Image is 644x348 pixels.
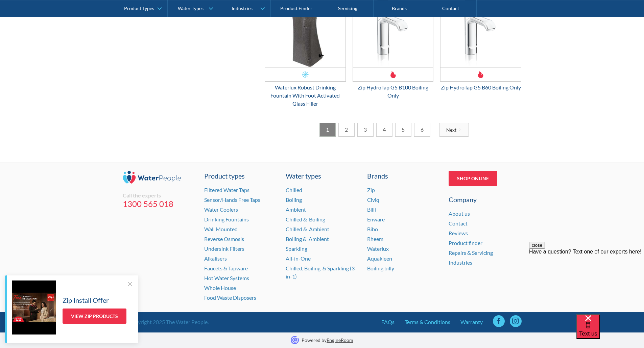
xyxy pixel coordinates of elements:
a: Civiq [367,196,379,203]
a: Drinking Fountains [204,216,249,222]
a: 2 [338,123,355,137]
a: Aquakleen [367,255,392,262]
a: Warranty [460,318,483,326]
a: Water types [286,171,359,181]
div: Brands [367,171,440,181]
div: Waterlux Robust Drinking Fountain With Foot Activated Glass Filler [265,83,346,108]
a: Water Coolers [204,206,238,213]
a: Boiling billy [367,265,394,271]
a: Faucets & Tapware [204,265,248,271]
a: 1 [319,123,336,137]
a: Chilled & Boiling [286,216,325,222]
a: Product types [204,171,277,181]
div: Zip HydroTap G5 B100 Boiling Only [353,83,434,100]
a: Boiling & Ambient [286,236,329,242]
iframe: podium webchat widget prompt [529,242,644,323]
a: Wall Mounted [204,226,238,232]
div: Company [449,194,522,205]
a: Ambient [286,206,306,213]
a: Billi [367,206,376,213]
a: Reviews [449,230,468,236]
a: View Zip Products [63,309,126,324]
a: Whole House [204,285,236,291]
a: Hot Water Systems [204,275,249,281]
a: Next Page [439,123,469,137]
a: 5 [395,123,411,137]
div: Industries [232,5,253,11]
div: Water Types [178,5,204,11]
div: List [265,123,522,137]
a: Undersink Filters [204,245,244,252]
a: 3 [357,123,374,137]
a: Chilled [286,187,302,193]
a: Reverse Osmosis [204,236,244,242]
a: Product finder [449,240,482,246]
a: Food Waste Disposers [204,294,256,301]
a: Alkalisers [204,255,227,262]
a: Zip [367,187,375,193]
a: Sparkling [286,245,307,252]
a: Filtered Water Taps [204,187,249,193]
a: Waterlux [367,245,389,252]
div: Zip HydroTap G5 B60 Boiling Only [440,83,521,91]
a: Rheem [367,236,383,242]
a: FAQs [381,318,395,326]
a: All-in-One [286,255,311,262]
a: Chilled & Ambient [286,226,329,232]
a: About us [449,210,470,217]
a: Boiling [286,196,302,203]
a: Repairs & Servicing [449,249,493,256]
a: 4 [376,123,392,137]
a: Chilled, Boiling & Sparkling (3-in-1) [286,265,357,279]
a: Sensor/Hands Free Taps [204,196,260,203]
p: Powered by [302,337,353,344]
a: Shop Online [449,171,497,186]
div: Product Types [124,5,154,11]
h5: Zip Install Offer [63,295,109,305]
div: Call the experts [123,192,196,199]
iframe: podium webchat widget bubble [576,314,644,348]
a: Contact [449,220,468,226]
a: 1300 565 018 [123,199,196,209]
a: Terms & Conditions [405,318,450,326]
a: 6 [414,123,430,137]
a: Industries [449,259,472,266]
div: Next [446,126,456,133]
a: Enware [367,216,385,222]
div: © Copyright 2025 The Water People. [123,318,209,326]
a: EngineRoom [327,337,353,343]
img: Zip Install Offer [12,280,56,334]
a: Bibo [367,226,378,232]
